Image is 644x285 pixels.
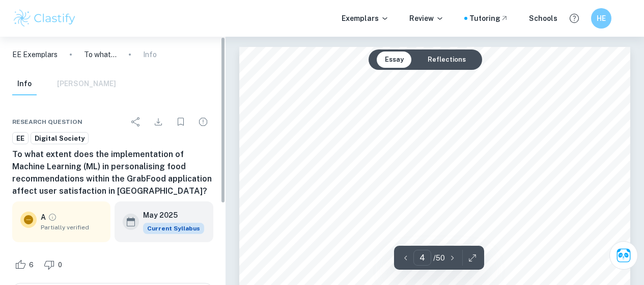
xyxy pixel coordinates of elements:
p: A [41,212,46,223]
h6: May 2025 [143,210,196,221]
img: Clastify logo [12,8,77,29]
div: Report issue [193,112,213,132]
span: Research Question: [403,269,467,277]
h6: To what extent does the implementation of Machine Learning (ML) in personalising food recommendat... [12,148,213,197]
button: Help and Feedback [566,10,583,27]
p: Info [143,49,157,60]
a: Schools [529,13,557,24]
a: Digital Society [31,132,89,145]
div: Share [126,112,146,132]
h6: HE [596,13,607,24]
p: Review [409,13,444,24]
span: The Impact of ML-Driven Personalisation on GrabFood Users in [GEOGRAPHIC_DATA] [320,251,595,259]
button: Reflections [419,51,474,68]
span: 6 [23,260,39,270]
div: Dislike [41,256,68,273]
span: Title: [426,242,443,249]
span: Digital Society Extended Essay [384,203,486,211]
span: Partially verified [41,223,102,232]
a: Tutoring [469,13,509,24]
button: Essay [377,51,412,68]
button: HE [591,8,611,29]
p: / 50 [433,252,445,264]
span: Current Syllabus [143,223,204,234]
p: Exemplars [342,13,389,24]
div: This exemplar is based on the current syllabus. Feel free to refer to it for inspiration/ideas wh... [143,223,204,234]
div: Download [148,112,169,132]
button: Info [12,73,37,95]
div: Like [12,256,39,273]
a: EE Exemplars [12,49,58,60]
span: 0 [52,260,68,270]
div: Bookmark [171,112,191,132]
button: Ask Clai [609,241,638,270]
span: EE [13,134,28,144]
span: Digital Society [31,134,88,144]
a: Grade partially verified [48,213,57,222]
a: EE [12,132,29,145]
p: To what extent does the implementation of Machine Learning (ML) in personalising food recommendat... [84,49,117,60]
span: Research question [12,117,82,126]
